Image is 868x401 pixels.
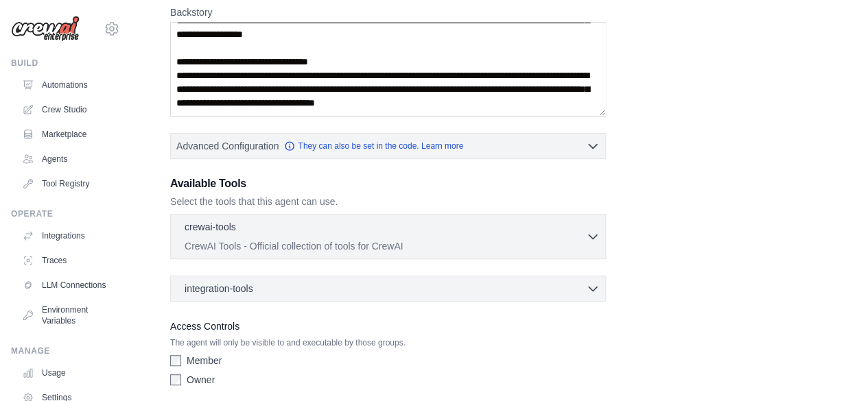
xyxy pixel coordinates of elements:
[11,345,120,356] div: Manage
[16,299,120,332] a: Environment Variables
[11,16,80,42] img: Logo
[11,58,120,69] div: Build
[187,373,215,387] label: Owner
[170,5,606,19] label: Backstory
[284,141,463,151] a: They can also be set in the code. Learn more
[11,208,120,219] div: Operate
[16,274,120,296] a: LLM Connections
[185,220,236,234] p: crewai-tools
[176,220,600,253] button: crewai-tools CrewAI Tools - Official collection of tools for CrewAI
[171,134,605,158] button: Advanced Configuration They can also be set in the code. Learn more
[16,250,120,271] a: Traces
[170,195,606,208] p: Select the tools that this agent can use.
[16,173,120,195] a: Tool Registry
[16,123,120,145] a: Marketplace
[187,354,222,367] label: Member
[16,74,120,96] a: Automations
[16,148,120,170] a: Agents
[16,225,120,247] a: Integrations
[170,337,606,348] p: The agent will only be visible to and executable by those groups.
[176,282,600,295] button: integration-tools
[185,239,586,253] p: CrewAI Tools - Official collection of tools for CrewAI
[16,362,120,384] a: Usage
[176,139,279,153] span: Advanced Configuration
[170,318,606,335] label: Access Controls
[16,99,120,121] a: Crew Studio
[170,175,606,192] h3: Available Tools
[185,282,253,295] span: integration-tools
